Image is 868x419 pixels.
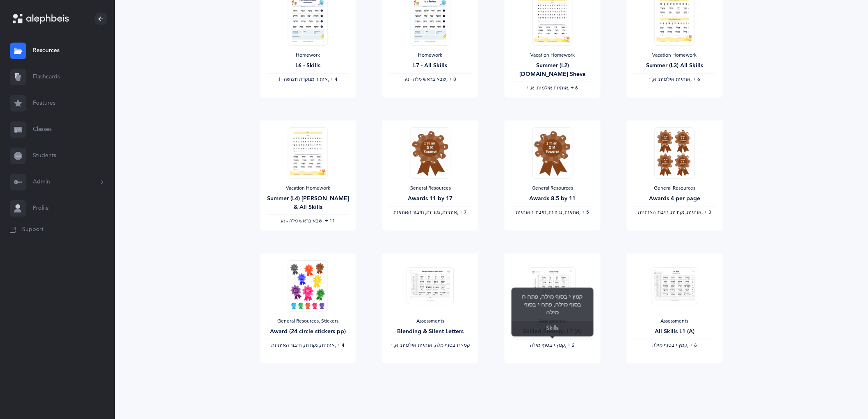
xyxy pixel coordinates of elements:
[516,209,580,215] span: ‫אותיות, נקודות, חיבור האותיות‬
[394,209,457,215] span: ‫אותיות, נקודות, חיבור האותיות‬
[391,342,470,348] span: ‫קמץ יו בסוף מלה, אותיות אילמות: א, י‬
[284,76,328,82] span: ‫אות ו' מנוקדת ודגושה‬
[655,127,695,179] img: Awards_4_per_page_1564629899.PNG
[267,76,349,83] div: ‪, + 4‬
[529,267,576,305] img: Test_Form_-_Skilled_Endings_L1_%28A%29_thumbnail_1683461919.png
[511,52,594,59] div: Vacation Homework
[272,342,335,348] span: ‫אותיות, נקודות, חיבור האותיות‬
[511,62,594,79] div: Summer (L2) [DOMAIN_NAME] Sheva
[267,218,349,224] div: ‪, + 11‬
[651,267,699,305] img: Test_Form_-_All_Skills_L1_%28A%29_thumbnail_1683462057.png
[633,318,716,325] div: Assessments
[267,62,349,70] div: L6 - Skills
[389,318,472,325] div: Assessments
[511,209,594,216] div: ‪, + 5‬
[649,76,691,82] span: ‫אותיות אילמות: א, י‬
[530,342,565,348] span: ‫קמץ י בסוף מילה‬
[267,318,349,325] div: General Resources, Stickers
[389,52,472,59] div: Homework
[389,185,472,192] div: General Resources
[653,342,688,348] span: ‫קמץ י בסוף מילה‬
[633,209,716,216] div: ‪, + 3‬
[389,76,472,83] div: ‪, + 8‬
[267,185,349,192] div: Vacation Homework
[389,327,472,336] div: Blending & Silent Letters
[633,76,716,83] div: ‪, + 6‬
[511,342,594,349] div: ‪, + 2‬
[511,195,594,203] div: Awards 8.5 by 11
[267,195,349,212] div: Summer (L4) [PERSON_NAME] & All Skills
[404,76,446,82] span: ‫שבא בראש מלה - נע‬
[512,288,594,336] div: קמץ י בסוף מילה, פתח ח בסוף מילה, פתח י בסוף מילה
[389,195,472,203] div: Awards 11 by 17
[633,62,716,70] div: Summer (L3) All Skills
[281,218,323,224] span: ‫שבא בראש מלה - נע‬
[633,52,716,59] div: Vacation Homework
[279,76,284,82] span: 1 -
[511,85,594,92] div: ‪, + 6‬
[638,209,702,215] span: ‫אותיות, נקודות, חיבור האותיות‬
[633,327,716,336] div: All Skills L1 (A)
[288,127,328,179] img: Summer_L4_Skills.Sheva_EN_thumbnail_1747333930.png
[532,127,573,179] img: awards_full_page_1564629650.PNG
[827,378,858,409] iframe: Drift Widget Chat Controller
[512,321,594,337] div: Skills
[267,327,349,336] div: Award (24 circle stickers pp)
[267,342,349,349] div: ‪, + 4‬
[410,127,450,179] img: awards_1_per_page_1564629492.PNG
[267,52,349,59] div: Homework
[511,327,594,336] div: Skilled Endings L1 (A)
[22,226,43,234] span: Support
[527,85,569,91] span: ‫אותיות אילמות: א, י‬
[633,195,716,203] div: Awards 4 per page
[288,260,328,311] img: award_stickers_1564630340.PNG
[407,267,454,305] img: Test_Form_-_Blended_Endings_and_Silent_Letters_thumbnail_1703555235.png
[511,318,594,325] div: Assessments
[511,185,594,192] div: General Resources
[389,62,472,70] div: L7 - All Skills
[633,185,716,192] div: General Resources
[389,209,472,216] div: ‪, + 7‬
[633,342,716,349] div: ‪, + 6‬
